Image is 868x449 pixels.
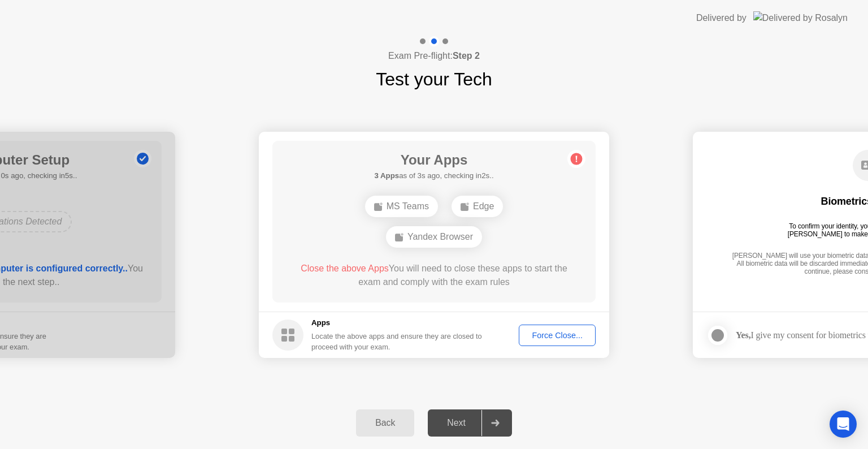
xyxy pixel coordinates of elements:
[311,317,483,329] h5: Apps
[386,226,482,248] div: Yandex Browser
[376,66,492,93] h1: Test your Tech
[830,411,857,438] div: Open Intercom Messenger
[523,331,592,340] div: Force Close...
[374,170,493,182] h5: as of 3s ago, checking in2s..
[452,196,503,217] div: Edge
[365,196,438,217] div: MS Teams
[696,11,747,25] div: Delivered by
[736,330,750,340] strong: Yes,
[428,409,512,437] button: Next
[374,150,493,170] h1: Your Apps
[519,325,596,346] button: Force Close...
[359,418,411,428] div: Back
[388,49,480,63] h4: Exam Pre-flight:
[453,51,480,61] b: Step 2
[431,418,481,428] div: Next
[374,171,399,180] b: 3 Apps
[301,264,389,273] span: Close the above Apps
[753,11,848,24] img: Delivered by Rosalyn
[311,331,483,352] div: Locate the above apps and ensure they are closed to proceed with your exam.
[356,409,414,437] button: Back
[289,262,580,289] div: You will need to close these apps to start the exam and comply with the exam rules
